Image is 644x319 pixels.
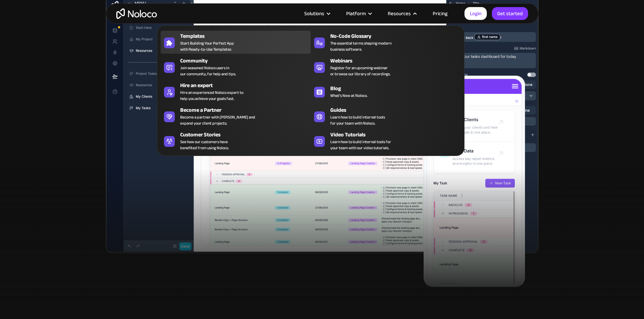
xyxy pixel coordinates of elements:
[330,114,385,126] span: Learn how to build internal tools for your team with Noloco.
[311,31,461,54] a: No-Code GlossaryThe essential terms shaping modernbusiness software.
[330,139,391,151] span: Learn how to build internal tools for your team with our video tutorials.
[304,9,324,18] div: Solutions
[330,32,464,40] div: No-Code Glossary
[424,9,456,18] a: Pricing
[116,8,157,19] a: home
[311,105,461,128] a: GuidesLearn how to build internal toolsfor your team with Noloco.
[296,9,338,18] div: Solutions
[180,65,236,77] span: Join seasoned Noloco users in our community, for help and tips.
[330,106,464,114] div: Guides
[180,40,234,52] span: Start Building Your Perfect App with Ready-to-Use Templates
[330,92,367,99] span: What's New at Noloco.
[180,131,314,139] div: Customer Stories
[379,9,424,18] div: Resources
[464,7,487,20] a: Login
[161,31,311,54] a: TemplatesStart Building Your Perfect Appwith Ready-to-Use Templates
[161,55,311,78] a: CommunityJoin seasoned Noloco users inour community, for help and tips.
[311,129,461,152] a: Video TutorialsLearn how to build internal tools foryour team with our video tutorials.
[388,9,411,18] div: Resources
[161,105,311,128] a: Become a PartnerBecome a partner with [PERSON_NAME] andexpand your client projects.
[330,40,391,52] span: The essential terms shaping modern business software.
[311,80,461,103] a: BlogWhat's New at Noloco.
[330,131,464,139] div: Video Tutorials
[338,9,379,18] div: Platform
[330,57,464,65] div: Webinars
[311,55,461,78] a: WebinarsRegister for an upcoming webinaror browse our library of recordings.
[330,65,390,77] span: Register for an upcoming webinar or browse our library of recordings.
[180,89,243,102] div: Hire an experienced Noloco expert to help you achieve your goals fast.
[180,57,314,65] div: Community
[161,80,311,103] a: Hire an expertHire an experienced Noloco expert tohelp you achieve your goals fast.
[492,7,528,20] a: Get started
[157,16,464,156] nav: Resources
[330,84,464,92] div: Blog
[180,81,314,89] div: Hire an expert
[161,129,311,152] a: Customer StoriesSee how our customers havebenefited from using Noloco.
[180,32,314,40] div: Templates
[180,139,229,151] span: See how our customers have benefited from using Noloco.
[346,9,366,18] div: Platform
[180,106,314,114] div: Become a Partner
[180,114,255,126] div: Become a partner with [PERSON_NAME] and expand your client projects.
